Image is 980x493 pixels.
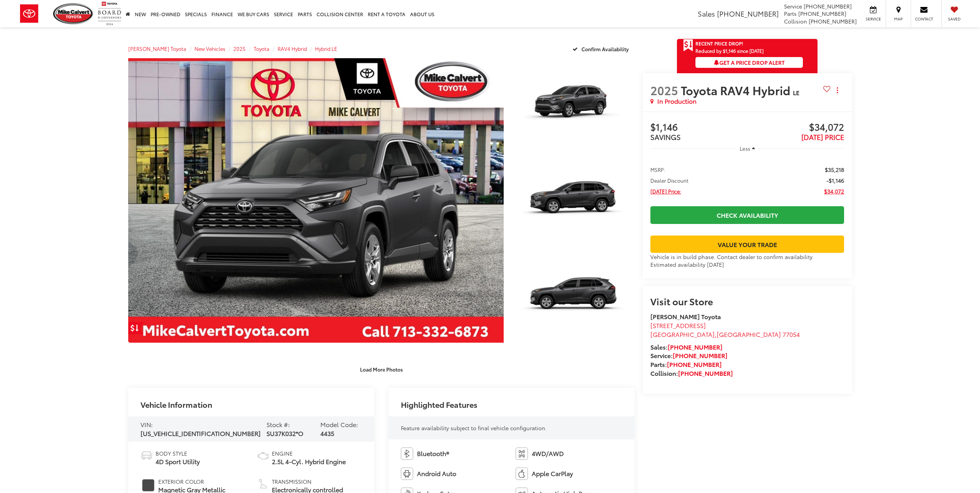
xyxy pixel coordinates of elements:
[128,45,186,52] a: [PERSON_NAME] Toyota
[156,449,200,457] span: Body Style
[809,17,857,25] span: [PHONE_NUMBER]
[141,429,261,437] span: [US_VEHICLE_IDENTIFICATION_NUMBER]
[681,82,793,98] span: Toyota RAV4 Hybrid
[793,88,799,97] span: LE
[272,478,362,485] span: Transmission
[194,45,225,52] a: New Vehicles
[650,177,689,184] span: Dealer Discount
[512,155,635,247] a: Expand Photo 2
[128,322,144,334] a: Get Price Drop Alert
[401,448,413,460] img: Bluetooth®
[516,448,528,460] img: 4WD/AWD
[532,449,564,458] span: 4WD/AWD
[315,45,337,52] a: Hybrid LE
[278,45,307,52] a: RAV4 Hybrid
[650,122,747,133] span: $1,146
[698,8,715,19] span: Sales
[740,145,750,152] span: Less
[831,83,844,97] button: Actions
[650,166,665,173] span: MSRP:
[266,420,290,429] span: Stock #:
[683,39,693,52] span: Get Price Drop Alert
[668,342,722,351] a: [PHONE_NUMBER]
[717,330,781,338] span: [GEOGRAPHIC_DATA]
[677,39,818,48] a: Get Price Drop Alert Recent Price Drop!
[320,429,334,437] span: 4435
[650,351,727,360] strong: Service:
[254,45,270,52] a: Toyota
[266,429,303,437] span: SU37K032*O
[650,132,681,142] span: SAVINGS
[124,57,508,344] img: 2025 Toyota RAV4 Hybrid Hybrid LE
[801,132,844,142] span: [DATE] PRICE
[401,424,547,432] span: Feature availability subject to final vehicle configuration.
[782,330,800,338] span: 77054
[890,16,907,22] span: Map
[320,420,358,429] span: Model Code:
[272,457,346,466] span: 2.5L 4-Cyl. Hybrid Engine
[695,48,803,53] span: Reduced by $1,146 since [DATE]
[650,236,844,253] a: Value Your Trade
[417,469,456,478] span: Android Auto
[650,187,681,195] span: [DATE] Price:
[355,362,408,376] button: Load More Photos
[650,312,721,321] strong: [PERSON_NAME] Toyota
[512,58,635,150] a: Expand Photo 1
[512,251,635,343] a: Expand Photo 3
[784,10,797,17] span: Parts
[657,97,697,106] span: In Production
[568,42,635,56] button: Confirm Availability
[826,177,844,184] span: -$1,146
[915,16,933,22] span: Contact
[511,250,636,344] img: 2025 Toyota RAV4 Hybrid Hybrid LE
[650,321,800,338] a: [STREET_ADDRESS] [GEOGRAPHIC_DATA],[GEOGRAPHIC_DATA] 77054
[864,16,882,22] span: Service
[142,479,154,491] span: #494848
[128,58,504,343] a: Expand Photo 0
[650,206,844,224] a: Check Availability
[650,330,800,338] span: ,
[804,2,852,10] span: [PHONE_NUMBER]
[233,45,246,52] span: 2025
[714,59,785,66] span: Get a Price Drop Alert
[650,330,715,338] span: [GEOGRAPHIC_DATA]
[717,8,779,19] span: [PHONE_NUMBER]
[581,45,629,52] span: Confirm Availability
[946,16,963,22] span: Saved
[650,368,733,377] strong: Collision:
[401,400,477,409] h2: Highlighted Features
[141,420,153,429] span: VIN:
[53,3,94,24] img: Mike Calvert Toyota
[837,87,838,93] span: dropdown dots
[516,468,528,480] img: Apple CarPlay
[417,449,449,458] span: Bluetooth®
[736,141,759,155] button: Less
[650,321,706,330] span: [STREET_ADDRESS]
[678,368,733,377] a: [PHONE_NUMBER]
[532,469,573,478] span: Apple CarPlay
[511,57,636,151] img: 2025 Toyota RAV4 Hybrid Hybrid LE
[784,17,807,25] span: Collision
[650,253,844,268] div: Vehicle is in build phase. Contact dealer to confirm availability. Estimated availability [DATE]
[673,351,727,360] a: [PHONE_NUMBER]
[650,296,844,306] h2: Visit our Store
[798,10,846,17] span: [PHONE_NUMBER]
[156,457,200,466] span: 4D Sport Utility
[511,153,636,247] img: 2025 Toyota RAV4 Hybrid Hybrid LE
[784,2,802,10] span: Service
[825,166,844,173] span: $35,218
[158,478,225,485] span: Exterior Color
[695,40,743,47] span: Recent Price Drop!
[401,468,413,480] img: Android Auto
[141,400,212,409] h2: Vehicle Information
[650,82,678,98] span: 2025
[650,342,722,351] strong: Sales:
[272,449,346,457] span: Engine
[667,360,722,368] a: [PHONE_NUMBER]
